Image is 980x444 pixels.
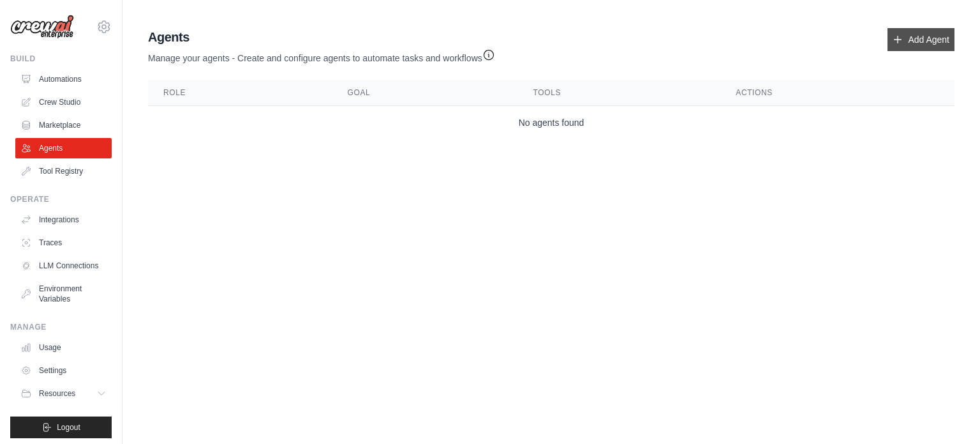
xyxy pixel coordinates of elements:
div: Manage [10,322,112,332]
span: Resources [39,388,75,399]
th: Role [148,80,332,106]
th: Goal [332,80,518,106]
a: Settings [15,360,112,381]
th: Actions [720,80,954,106]
a: Add Agent [887,28,954,51]
td: No agents found [148,106,954,140]
button: Resources [15,383,112,404]
a: LLM Connections [15,256,112,276]
h2: Agents [148,28,495,46]
a: Integrations [15,210,112,230]
img: Logo [10,15,74,39]
th: Tools [518,80,721,106]
button: Logout [10,417,112,438]
div: Build [10,54,112,64]
a: Agents [15,138,112,158]
a: Traces [15,233,112,253]
a: Tool Registry [15,161,112,181]
p: Manage your agents - Create and configure agents to automate tasks and workflows [148,46,495,65]
a: Automations [15,69,112,89]
span: Logout [57,422,80,433]
a: Environment Variables [15,279,112,309]
div: Operate [10,194,112,204]
a: Marketplace [15,115,112,135]
a: Crew Studio [15,92,112,112]
a: Usage [15,337,112,358]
